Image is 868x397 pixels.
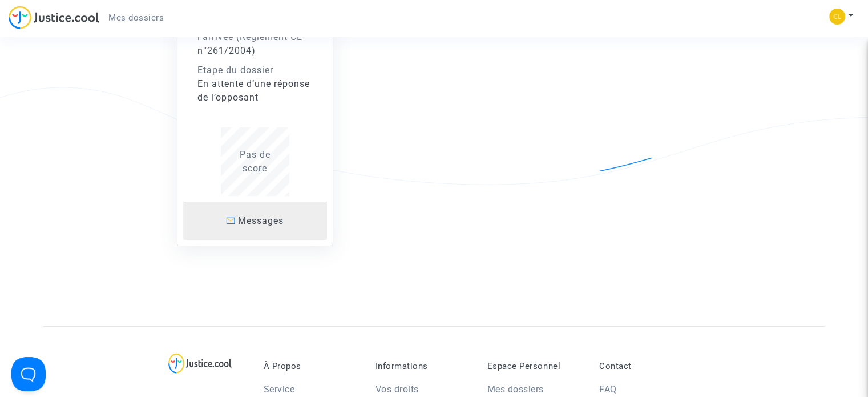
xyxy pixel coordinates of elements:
a: Mes dossiers [99,9,173,26]
div: En attente d’une réponse de l’opposant [197,77,313,105]
a: Messages [183,202,327,240]
div: Etape du dossier [197,63,313,77]
span: Messages [238,215,284,226]
a: Mes dossiers [487,384,544,395]
img: 90cc0293ee345e8b5c2c2cf7a70d2bb7 [829,9,845,25]
a: FAQ [599,384,617,395]
p: Espace Personnel [487,361,582,371]
span: Retard de vol à l'arrivée (Règlement CE n°261/2004) [197,18,302,56]
p: À Propos [264,361,358,371]
p: Informations [376,361,470,371]
span: Mes dossiers [108,13,164,23]
iframe: Help Scout Beacon - Open [11,357,46,391]
span: Pas de score [240,149,271,174]
a: Service [264,384,295,395]
img: logo-lg.svg [168,353,232,374]
p: Contact [599,361,694,371]
img: jc-logo.svg [9,6,99,29]
a: Vos droits [376,384,419,395]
